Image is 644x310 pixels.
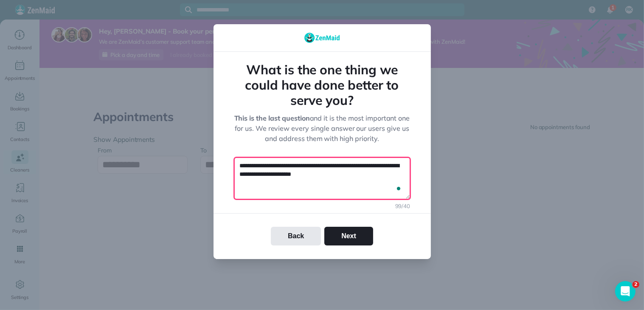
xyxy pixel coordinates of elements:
[304,33,339,43] img: Logo
[395,203,411,209] p: /
[234,62,411,108] h1: What is the one thing we could have done better to serve you?
[271,227,321,245] button: Back
[615,281,636,302] iframe: Intercom live chat
[324,227,373,245] button: Next
[234,113,411,144] p: and it is the most important one for us. We review every single answer our users give us and addr...
[395,203,402,209] span: 99
[404,203,411,209] span: 40
[234,157,411,200] textarea: To enrich screen reader interactions, please activate Accessibility in Grammarly extension settings
[234,114,310,122] strong: This is the last question
[633,281,639,288] span: 2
